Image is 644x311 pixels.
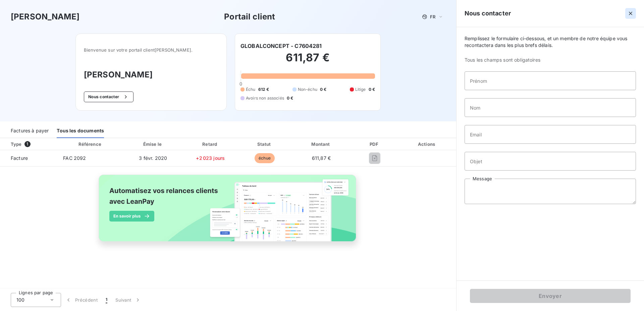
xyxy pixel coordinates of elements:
[196,155,225,161] span: +2 023 jours
[465,125,636,144] input: placeholder
[239,81,242,86] span: 0
[465,9,511,18] h5: Nous contacter
[224,11,275,23] h3: Portail client
[63,155,86,161] span: FAC 2092
[293,141,350,147] div: Montant
[465,152,636,171] input: placeholder
[470,289,631,303] button: Envoyer
[84,69,218,81] h3: [PERSON_NAME]
[399,141,455,147] div: Actions
[239,141,290,147] div: Statut
[465,71,636,90] input: placeholder
[24,141,31,147] span: 1
[78,141,101,147] div: Référence
[465,98,636,117] input: placeholder
[298,86,317,92] span: Non-échu
[84,47,218,53] span: Bienvenue sur votre portail client [PERSON_NAME] .
[106,297,107,303] span: 1
[57,124,104,138] div: Tous les documents
[465,57,636,63] span: Tous les champs sont obligatoires
[255,153,275,163] span: échue
[430,14,435,19] span: FR
[93,171,364,253] img: banner
[246,95,284,101] span: Avoirs non associés
[16,297,24,303] span: 100
[258,86,269,92] span: 612 €
[355,86,366,92] span: Litige
[353,141,397,147] div: PDF
[139,155,167,161] span: 3 févr. 2020
[5,155,52,162] span: Facture
[11,11,79,23] h3: [PERSON_NAME]
[465,35,636,49] span: Remplissez le formulaire ci-dessous, et un membre de notre équipe vous recontactera dans les plus...
[11,124,49,138] div: Factures à payer
[111,293,145,307] button: Suivant
[61,293,102,307] button: Précédent
[246,86,256,92] span: Échu
[240,42,322,50] h6: GLOBALCONCEPT - C7604281
[84,91,133,102] button: Nous contacter
[287,95,293,101] span: 0 €
[102,293,111,307] button: 1
[124,141,181,147] div: Émise le
[7,141,56,147] div: Type
[369,86,375,92] span: 0 €
[240,51,375,71] h2: 611,87 €
[184,141,236,147] div: Retard
[320,86,326,92] span: 0 €
[312,155,331,161] span: 611,87 €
